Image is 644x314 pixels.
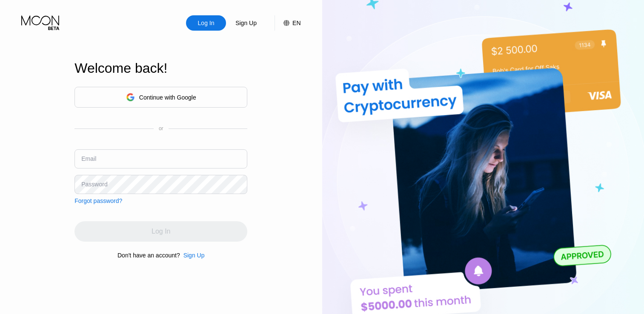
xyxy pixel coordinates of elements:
[81,155,96,162] div: Email
[74,87,247,108] div: Continue with Google
[235,19,258,27] div: Sign Up
[197,19,215,27] div: Log In
[275,15,301,31] div: EN
[180,252,205,259] div: Sign Up
[74,197,122,204] div: Forgot password?
[159,126,163,131] div: or
[183,252,205,259] div: Sign Up
[81,181,107,188] div: Password
[117,252,180,259] div: Don't have an account?
[139,94,196,101] div: Continue with Google
[186,15,226,31] div: Log In
[292,20,301,26] div: EN
[74,60,247,76] div: Welcome back!
[226,15,266,31] div: Sign Up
